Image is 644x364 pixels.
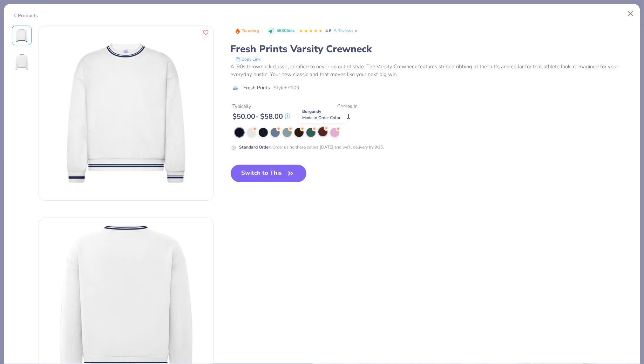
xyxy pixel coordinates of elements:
span: 4.6 [326,28,332,34]
div: Burgundy [299,107,347,123]
a: 5 Reviews [334,28,359,34]
button: Badge Button [231,27,263,36]
img: Front [39,26,213,200]
div: Products [12,12,38,19]
div: Typically [233,103,290,110]
img: Front [13,27,30,44]
div: Order using these colors [DATE] and we’ll delivery by 9/15. [239,144,384,150]
button: Like [201,28,210,37]
strong: Standard Order : [239,144,272,150]
div: A ’90s throwback classic, certified to never go out of style. The Varsity Crewneck features strip... [231,63,632,78]
img: Back [13,54,30,70]
img: Trending sort [235,28,240,34]
span: Style FP103 [274,84,299,91]
button: Switch to This [231,165,307,182]
div: Fresh Prints Varsity Crewneck [231,42,632,56]
div: 4.6 Stars [299,26,323,37]
span: Trending [242,29,259,33]
span: Fresh Prints [244,84,270,91]
button: copy to clipboard [233,56,263,63]
span: 583 Clicks [277,28,295,34]
img: brand logo [231,85,240,91]
div: $ 50.00 - $ 58.00 [233,112,290,121]
span: Made to Order Color [303,115,341,121]
button: Close [624,7,637,20]
div: Comes In [338,103,358,110]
